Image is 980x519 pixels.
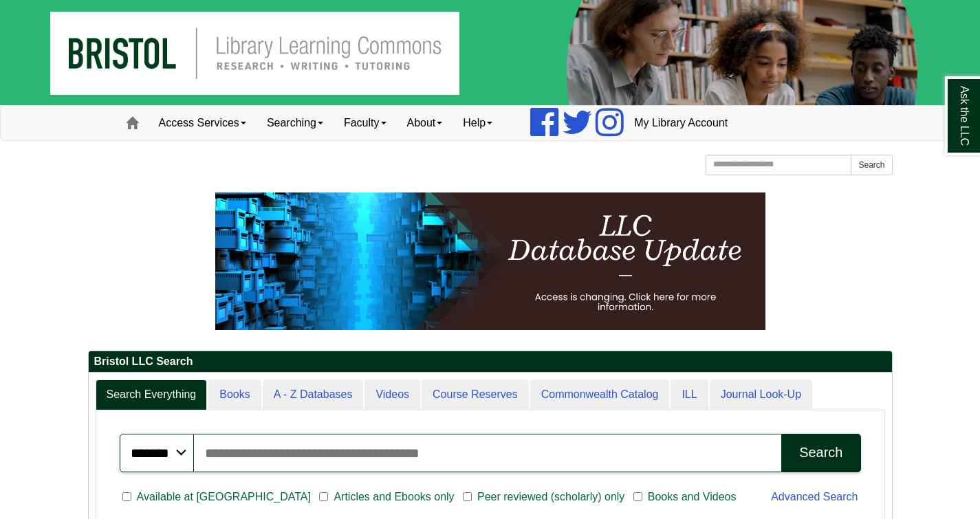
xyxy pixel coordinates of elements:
[215,192,765,330] img: HTML tutorial
[328,489,459,505] span: Articles and Ebooks only
[96,379,208,410] a: Search Everything
[122,491,131,503] input: Available at [GEOGRAPHIC_DATA]
[422,379,529,410] a: Course Reserves
[263,379,364,410] a: A - Z Databases
[530,379,670,410] a: Commonwealth Catalog
[208,379,261,410] a: Books
[364,379,420,410] a: Videos
[710,379,812,410] a: Journal Look-Up
[781,434,860,472] button: Search
[149,106,257,140] a: Access Services
[453,106,503,140] a: Help
[799,445,842,461] div: Search
[771,491,858,503] a: Advanced Search
[131,489,316,505] span: Available at [GEOGRAPHIC_DATA]
[257,106,334,140] a: Searching
[671,379,708,410] a: ILL
[319,491,328,503] input: Articles and Ebooks only
[472,489,630,505] span: Peer reviewed (scholarly) only
[633,491,642,503] input: Books and Videos
[624,106,738,140] a: My Library Account
[642,489,742,505] span: Books and Videos
[851,155,892,175] button: Search
[397,106,453,140] a: About
[463,491,472,503] input: Peer reviewed (scholarly) only
[334,106,397,140] a: Faculty
[89,351,892,373] h2: Bristol LLC Search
